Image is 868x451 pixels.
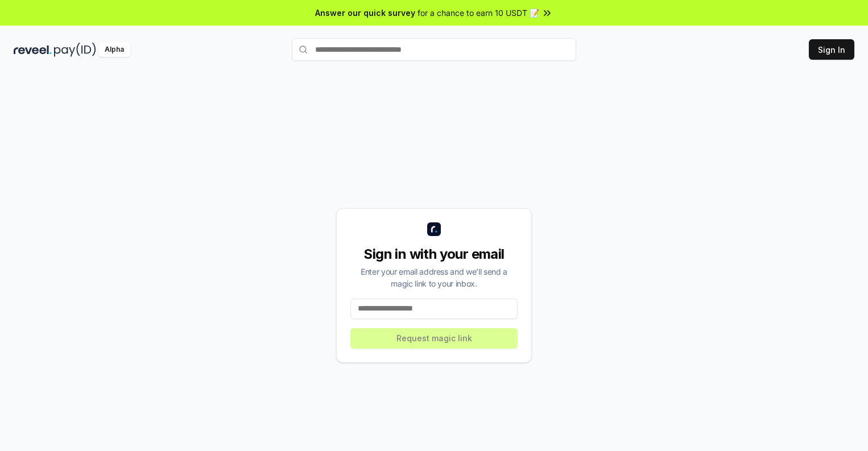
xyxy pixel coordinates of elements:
[54,43,96,57] img: pay_id
[427,222,441,236] img: logo_small
[14,43,52,57] img: reveel_dark
[809,39,854,60] button: Sign In
[98,43,130,57] div: Alpha
[350,245,518,263] div: Sign in with your email
[350,266,518,289] div: Enter your email address and we’ll send a magic link to your inbox.
[315,7,415,19] span: Answer our quick survey
[418,7,539,19] span: for a chance to earn 10 USDT 📝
